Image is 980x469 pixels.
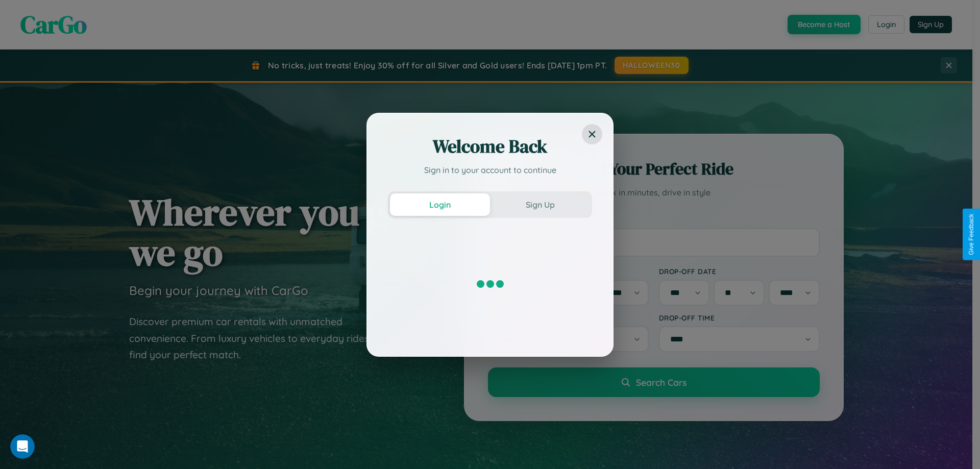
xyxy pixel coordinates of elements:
div: Give Feedback [968,214,975,255]
p: Sign in to your account to continue [388,164,592,176]
iframe: Intercom live chat [10,434,35,459]
h2: Welcome Back [388,134,592,159]
button: Sign Up [490,193,590,216]
button: Login [390,193,490,216]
